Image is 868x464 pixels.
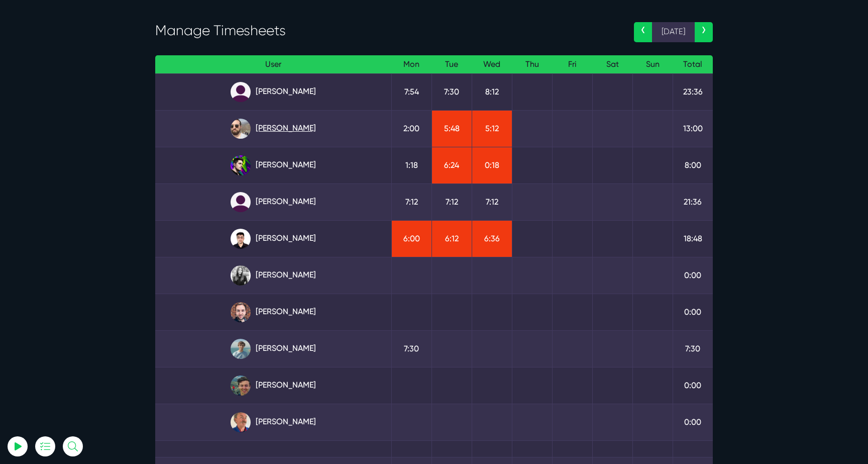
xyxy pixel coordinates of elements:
a: [PERSON_NAME] [163,302,383,322]
td: 7:12 [431,183,472,220]
td: 7:30 [431,73,472,110]
td: 18:48 [673,220,713,257]
img: default_qrqg0b.png [231,82,251,102]
a: [PERSON_NAME] [163,376,383,396]
a: › [695,22,713,42]
th: Mon [391,55,431,74]
td: 23:36 [673,73,713,110]
img: ublsy46zpoyz6muduycb.jpg [231,119,251,139]
td: 7:54 [391,73,431,110]
td: 6:36 [472,220,512,257]
a: [PERSON_NAME] [163,339,383,359]
img: tfogtqcjwjterk6idyiu.jpg [231,302,251,322]
td: 5:48 [431,110,472,147]
td: 8:00 [673,147,713,183]
th: Fri [552,55,592,74]
a: [PERSON_NAME] [163,192,383,212]
td: 7:30 [673,330,713,367]
td: 7:12 [472,183,512,220]
td: 6:24 [431,147,472,183]
td: 8:12 [472,73,512,110]
img: rxuxidhawjjb44sgel4e.png [231,155,251,175]
a: [PERSON_NAME] [163,265,383,286]
th: Sat [592,55,632,74]
th: Tue [431,55,472,74]
img: canx5m3pdzrsbjzqsess.jpg [231,412,251,432]
td: 6:12 [431,220,472,257]
td: 7:12 [391,183,431,220]
span: [DATE] [652,22,695,42]
td: 21:36 [673,183,713,220]
td: 2:00 [391,110,431,147]
td: 5:12 [472,110,512,147]
th: User [155,55,391,74]
img: default_qrqg0b.png [231,192,251,212]
a: [PERSON_NAME] [163,229,383,249]
a: ‹ [634,22,652,42]
td: 6:00 [391,220,431,257]
th: Sun [632,55,673,74]
button: Log In [33,177,143,199]
a: [PERSON_NAME] [163,412,383,432]
td: 0:00 [673,257,713,294]
td: 1:18 [391,147,431,183]
td: 13:00 [673,110,713,147]
h3: Manage Timesheets [155,22,619,39]
th: Total [673,55,713,74]
td: 0:00 [673,367,713,404]
img: xv1kmavyemxtguplm5ir.png [231,229,251,249]
td: 7:30 [391,330,431,367]
img: tkl4csrki1nqjgf0pb1z.png [231,339,251,359]
td: 0:00 [673,404,713,440]
img: rgqpcqpgtbr9fmz9rxmm.jpg [231,265,251,286]
input: Email [33,118,143,140]
a: [PERSON_NAME] [163,82,383,102]
img: esb8jb8dmrsykbqurfoz.jpg [231,376,251,396]
td: 0:00 [673,294,713,330]
th: Wed [472,55,512,74]
a: [PERSON_NAME] [163,155,383,175]
a: [PERSON_NAME] [163,119,383,139]
td: 0:18 [472,147,512,183]
th: Thu [512,55,552,74]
